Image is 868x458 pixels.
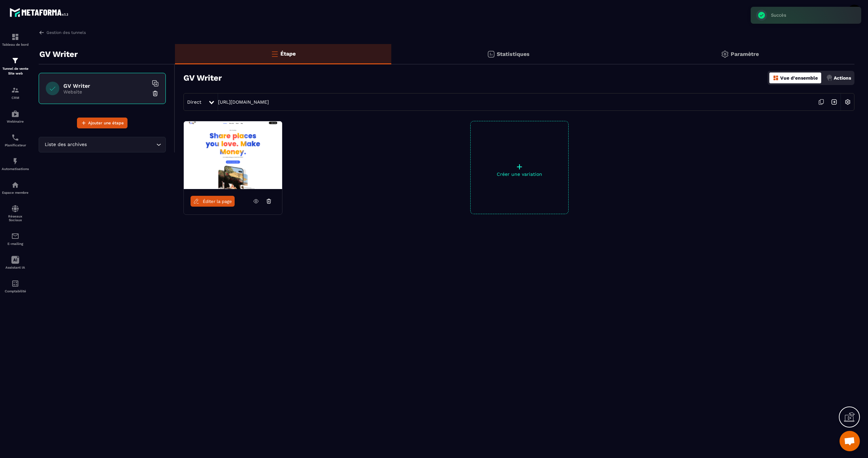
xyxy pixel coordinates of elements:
img: automations [11,181,19,189]
img: image [184,121,282,189]
img: arrow-next.bcc2205e.svg [828,96,841,108]
p: Créer une variation [471,171,568,177]
span: Liste des archives [43,141,88,148]
img: automations [11,157,19,165]
p: Planificateur [2,143,29,147]
img: accountant [11,279,19,288]
img: social-network [11,205,19,213]
img: formation [11,57,19,65]
a: Éditer la page [191,196,235,207]
img: logo [9,6,71,19]
img: automations [11,110,19,118]
a: schedulerschedulerPlanificateur [2,128,29,152]
a: formationformationTunnel de vente Site web [2,51,29,81]
p: Assistant IA [2,266,29,269]
img: formation [11,33,19,41]
p: Comptabilité [2,289,29,293]
a: accountantaccountantComptabilité [2,274,29,298]
h6: GV Writer [63,83,148,89]
img: dashboard-orange.40269519.svg [773,75,779,81]
img: formation [11,86,19,94]
a: automationsautomationsAutomatisations [2,152,29,176]
p: Étape [280,50,296,57]
a: [URL][DOMAIN_NAME] [218,99,269,105]
p: Paramètre [731,51,759,57]
div: Ouvrir le chat [840,431,860,451]
span: Direct [187,99,201,105]
h3: GV Writer [183,73,222,83]
img: actions.d6e523a2.png [826,75,832,81]
a: Gestion des tunnels [39,29,86,36]
p: E-mailing [2,242,29,246]
img: setting-gr.5f69749f.svg [721,50,729,58]
p: + [471,162,568,171]
input: Search for option [88,141,155,148]
p: Réseaux Sociaux [2,214,29,222]
div: Search for option [39,137,166,152]
img: trash [152,90,159,97]
span: Ajouter une étape [88,120,124,126]
p: Espace membre [2,191,29,194]
p: Webinaire [2,120,29,123]
p: Website [63,89,148,95]
p: Actions [834,75,851,81]
img: email [11,232,19,240]
img: scheduler [11,133,19,142]
img: bars-o.4a397970.svg [271,50,279,58]
p: Automatisations [2,167,29,171]
button: Ajouter une étape [77,118,127,128]
p: CRM [2,96,29,100]
p: Tunnel de vente Site web [2,66,29,76]
a: formationformationTableau de bord [2,28,29,51]
a: automationsautomationsWebinaire [2,105,29,128]
p: GV Writer [39,47,78,61]
img: stats.20deebd0.svg [487,50,495,58]
a: formationformationCRM [2,81,29,105]
a: Assistant IA [2,251,29,274]
a: emailemailE-mailing [2,227,29,251]
span: Éditer la page [203,199,232,204]
img: setting-w.858f3a88.svg [841,96,854,108]
img: arrow [39,29,45,36]
a: automationsautomationsEspace membre [2,176,29,200]
p: Tableau de bord [2,43,29,46]
p: Statistiques [497,51,530,57]
a: social-networksocial-networkRéseaux Sociaux [2,200,29,227]
p: Vue d'ensemble [780,75,818,81]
